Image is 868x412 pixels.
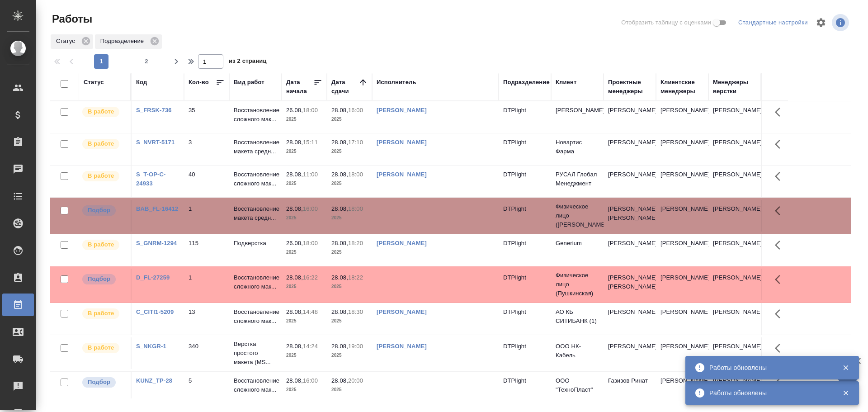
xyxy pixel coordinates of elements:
div: Подразделение [503,78,550,87]
p: Новартис Фарма [556,138,599,156]
p: В работе [88,171,114,180]
p: РУСАЛ Глобал Менеджмент [556,170,599,188]
span: Настроить таблицу [810,12,832,33]
a: D_FL-27259 [136,274,170,281]
p: 18:00 [348,171,363,178]
p: Подбор [88,206,110,215]
p: 2025 [331,351,368,360]
p: 2025 [286,248,322,257]
p: [PERSON_NAME] [713,204,756,213]
td: 1 [184,200,229,232]
p: [PERSON_NAME], [PERSON_NAME] [608,273,651,291]
p: В работе [88,343,114,352]
button: Здесь прячутся важные кнопки [769,200,791,222]
td: 5 [184,372,229,403]
p: 19:00 [348,343,363,350]
p: Восстановление сложного мак... [234,308,277,326]
p: 2025 [331,147,368,156]
td: DTPlight [499,269,551,300]
td: [PERSON_NAME] [604,337,656,369]
a: [PERSON_NAME] [377,171,427,178]
p: [PERSON_NAME] [713,342,756,351]
a: S_NKGR-1 [136,343,166,350]
p: 2025 [286,213,322,223]
p: 2025 [286,317,322,326]
div: Исполнитель выполняет работу [81,239,126,251]
p: [PERSON_NAME], [PERSON_NAME] [608,204,651,223]
td: [PERSON_NAME] [656,372,708,403]
p: Восстановление сложного мак... [234,170,277,188]
div: Клиентские менеджеры [660,78,704,96]
a: [PERSON_NAME] [377,139,427,146]
p: 28.08, [286,205,303,212]
p: 28.08, [331,274,348,281]
td: 115 [184,234,229,266]
div: split button [736,16,810,30]
p: Физическое лицо ([PERSON_NAME]) [556,202,599,229]
p: 18:00 [348,205,363,212]
td: [PERSON_NAME] [656,269,708,300]
td: 340 [184,337,229,369]
p: 2025 [286,282,322,291]
p: 18:22 [348,274,363,281]
div: Подразделение [95,34,162,49]
p: 16:22 [303,274,318,281]
a: [PERSON_NAME] [377,240,427,246]
p: Восстановление макета средн... [234,204,277,223]
td: [PERSON_NAME] [656,337,708,369]
p: 2025 [286,179,322,188]
div: Исполнитель выполняет работу [81,138,126,150]
td: [PERSON_NAME] [656,200,708,232]
td: DTPlight [499,101,551,133]
p: ООО НК-Кабель [556,342,599,360]
td: 13 [184,303,229,335]
a: [PERSON_NAME] [377,343,427,350]
p: 2025 [331,317,368,326]
td: Газизов Ринат [604,372,656,403]
div: Статус [51,34,93,49]
td: DTPlight [499,337,551,369]
p: Восстановление сложного мак... [234,376,277,394]
p: 2025 [331,248,368,257]
button: Здесь прячутся важные кнопки [769,269,791,290]
td: [PERSON_NAME] [656,234,708,266]
div: Исполнитель выполняет работу [81,342,126,354]
p: 14:24 [303,343,318,350]
p: 2025 [331,385,368,394]
button: 2 [139,54,154,69]
span: 2 [139,57,154,66]
p: Подбор [88,275,110,284]
p: Подбор [88,378,110,387]
p: Физическое лицо (Пушкинская) [556,271,599,298]
p: 2025 [331,179,368,188]
td: [PERSON_NAME] [604,101,656,133]
td: [PERSON_NAME] [604,133,656,165]
a: KUNZ_TP-28 [136,377,172,384]
td: DTPlight [499,133,551,165]
div: Статус [84,78,104,87]
td: DTPlight [499,200,551,232]
div: Проектные менеджеры [608,78,651,96]
p: 18:00 [303,240,318,246]
a: [PERSON_NAME] [377,308,427,315]
td: 40 [184,166,229,197]
p: 2025 [286,385,322,394]
div: Исполнитель выполняет работу [81,106,126,118]
td: [PERSON_NAME] [656,101,708,133]
td: [PERSON_NAME] [656,133,708,165]
p: 28.08, [286,377,303,384]
p: В работе [88,309,114,318]
p: 28.08, [331,377,348,384]
p: [PERSON_NAME] [713,106,756,115]
div: Работы обновлены [709,363,829,372]
p: ООО "ТехноПласт" [556,376,599,394]
a: S_NVRT-5171 [136,139,175,146]
div: Дата начала [286,78,313,96]
div: Можно подбирать исполнителей [81,376,126,388]
button: Здесь прячутся важные кнопки [769,101,791,123]
p: 16:00 [303,377,318,384]
td: 1 [184,269,229,300]
a: C_CITI1-5209 [136,308,174,315]
div: Можно подбирать исполнителей [81,204,126,217]
div: Можно подбирать исполнителей [81,273,126,285]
